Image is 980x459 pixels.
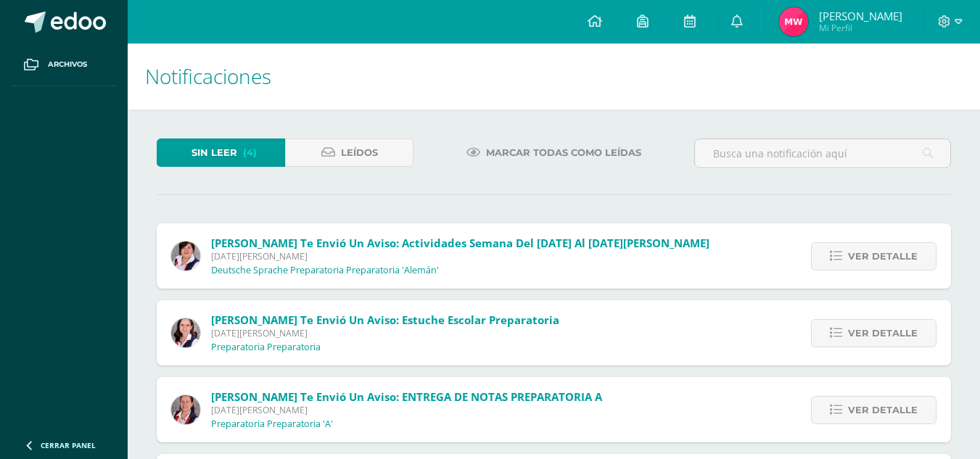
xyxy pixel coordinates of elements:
[819,22,902,34] span: Mi Perfil
[211,313,559,327] span: [PERSON_NAME] te envió un aviso: Estuche Escolar Preparatoria
[211,327,559,339] span: [DATE][PERSON_NAME]
[211,342,321,353] p: Preparatoria Preparatoria
[211,265,439,276] p: Deutsche Sprache Preparatoria Preparatoria 'Alemán'
[157,138,285,167] a: Sin leer(4)
[285,138,413,167] a: Leídos
[171,395,200,424] img: 20a437314bcbc0e2530bde3bd763025c.png
[211,404,602,416] span: [DATE][PERSON_NAME]
[848,320,918,347] span: Ver detalle
[779,7,808,36] img: a7e66e2ba5485783f423bd7e184ff889.png
[12,44,116,86] a: Archivos
[171,318,200,347] img: 64123f113d111c43d0cd437ee3dd5265.png
[486,139,641,166] span: Marcar todas como leídas
[145,62,271,90] span: Notificaciones
[211,389,602,404] span: [PERSON_NAME] te envió un aviso: ENTREGA DE NOTAS PREPARATORIA A
[341,139,378,166] span: Leídos
[448,138,659,167] a: Marcar todas como leídas
[848,397,918,423] span: Ver detalle
[819,9,902,23] span: [PERSON_NAME]
[243,139,257,166] span: (4)
[192,139,237,166] span: Sin leer
[171,241,200,270] img: 4b9430cf444212966cbbe14dbf8c7244.png
[211,418,333,430] p: Preparatoria Preparatoria 'A'
[48,59,87,70] span: Archivos
[211,250,709,262] span: [DATE][PERSON_NAME]
[41,440,96,450] span: Cerrar panel
[211,236,709,250] span: [PERSON_NAME] te envió un aviso: Actividades semana del [DATE] al [DATE][PERSON_NAME]
[695,139,950,168] input: Busca una notificación aquí
[848,243,918,270] span: Ver detalle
